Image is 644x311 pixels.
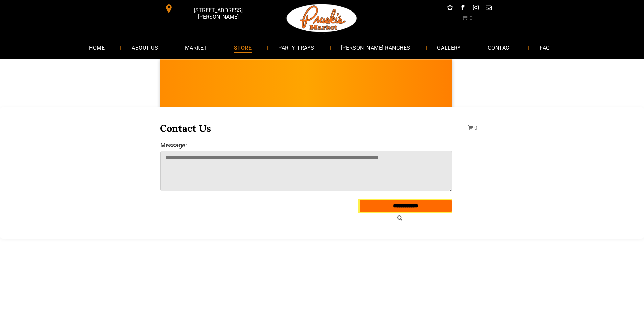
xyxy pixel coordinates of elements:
a: HOME [79,39,115,57]
span: 0 [474,125,477,131]
label: Message: [160,141,452,149]
a: Social network [446,3,454,14]
a: instagram [471,3,480,14]
a: [STREET_ADDRESS][PERSON_NAME] [160,3,263,14]
a: PARTY TRAYS [268,39,324,57]
span: [PERSON_NAME] MARKET [379,89,512,100]
a: MARKET [175,39,217,57]
a: [PERSON_NAME] RANCHES [331,39,421,57]
span: [STREET_ADDRESS][PERSON_NAME] [174,4,262,23]
h3: Contact Us [160,122,453,134]
a: CONTACT [478,39,523,57]
a: STORE [224,39,262,57]
a: ABOUT US [121,39,168,57]
a: GALLERY [427,39,471,57]
span: 0 [469,15,473,21]
a: email [484,3,493,14]
a: facebook [458,3,467,14]
a: FAQ [529,39,560,57]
